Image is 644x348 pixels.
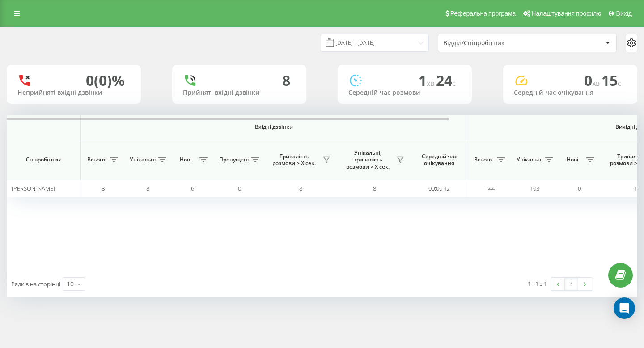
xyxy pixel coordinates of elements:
span: 8 [373,184,376,192]
div: Середній час розмови [348,89,461,97]
span: Всього [85,156,107,163]
div: Прийняті вхідні дзвінки [183,89,296,97]
span: 103 [530,184,539,192]
span: Унікальні, тривалість розмови > Х сек. [342,149,394,170]
span: 8 [299,184,302,192]
div: 8 [282,72,290,89]
span: 144 [485,184,495,192]
span: Налаштування профілю [531,10,601,17]
div: Неприйняті вхідні дзвінки [17,89,130,97]
span: 0 [578,184,581,192]
div: Середній час очікування [514,89,627,97]
span: 15 [602,71,621,90]
span: Всього [472,156,494,163]
span: Унікальні [517,156,542,163]
span: хв [427,78,436,88]
span: 0 [584,71,602,90]
span: Співробітник [14,156,72,163]
span: Середній час очікування [418,153,460,167]
div: Відділ/Співробітник [443,39,550,47]
span: 8 [146,184,149,192]
span: хв [592,78,602,88]
span: c [452,78,456,88]
span: Нові [174,156,197,163]
span: Вихід [616,10,632,17]
span: 0 [238,184,241,192]
span: 24 [436,71,456,90]
div: Open Intercom Messenger [614,297,635,319]
span: 8 [102,184,105,192]
div: 10 [67,280,74,289]
span: Пропущені [219,156,249,163]
a: 1 [565,278,578,290]
span: c [618,78,621,88]
span: Нові [561,156,584,163]
td: 00:00:12 [411,180,467,197]
span: Рядків на сторінці [11,280,60,288]
span: 6 [191,184,194,192]
span: Тривалість розмови > Х сек. [268,153,320,167]
span: 1 [419,71,436,90]
span: Вхідні дзвінки [104,123,444,131]
span: Реферальна програма [450,10,516,17]
div: 0 (0)% [86,72,125,89]
div: 1 - 1 з 1 [528,279,547,288]
span: 144 [634,184,643,192]
span: [PERSON_NAME] [12,184,55,192]
span: Унікальні [130,156,156,163]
